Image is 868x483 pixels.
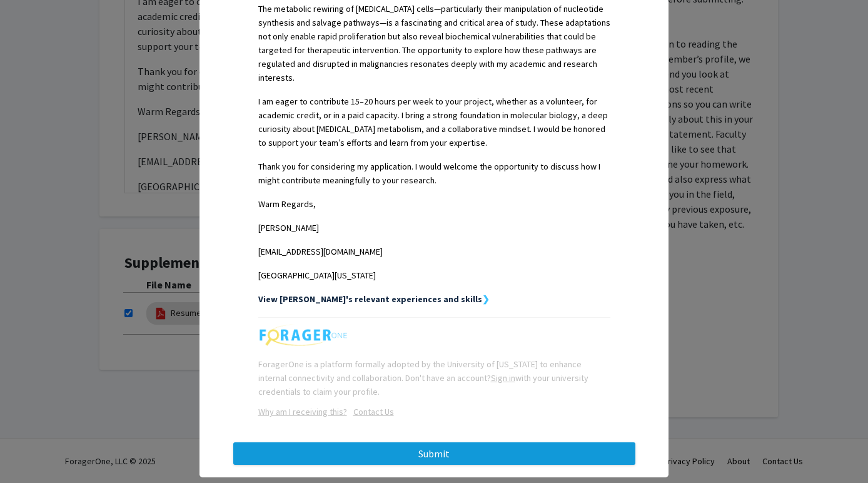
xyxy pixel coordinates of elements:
iframe: Chat [9,427,53,474]
p: Warm Regards, [258,197,610,211]
p: [GEOGRAPHIC_DATA][US_STATE] [258,268,610,282]
a: Opens in a new tab [347,406,394,417]
u: Contact Us [353,406,394,417]
span: ForagerOne is a platform formally adopted by the University of [US_STATE] to enhance internal con... [258,358,588,397]
button: Submit [233,442,635,465]
a: Opens in a new tab [258,406,347,417]
p: I am eager to contribute 15–20 hours per week to your project, whether as a volunteer, for academ... [258,94,610,150]
p: [PERSON_NAME] [258,221,610,235]
p: [EMAIL_ADDRESS][DOMAIN_NAME] [258,245,610,258]
u: Why am I receiving this? [258,406,347,417]
strong: ❯ [482,293,490,305]
a: Sign in [491,372,515,384]
p: Thank you for considering my application. I would welcome the opportunity to discuss how I might ... [258,160,610,187]
strong: View [PERSON_NAME]'s relevant experiences and skills [258,293,482,305]
p: The metabolic rewiring of [MEDICAL_DATA] cells—particularly their manipulation of nucleotide synt... [258,2,610,84]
